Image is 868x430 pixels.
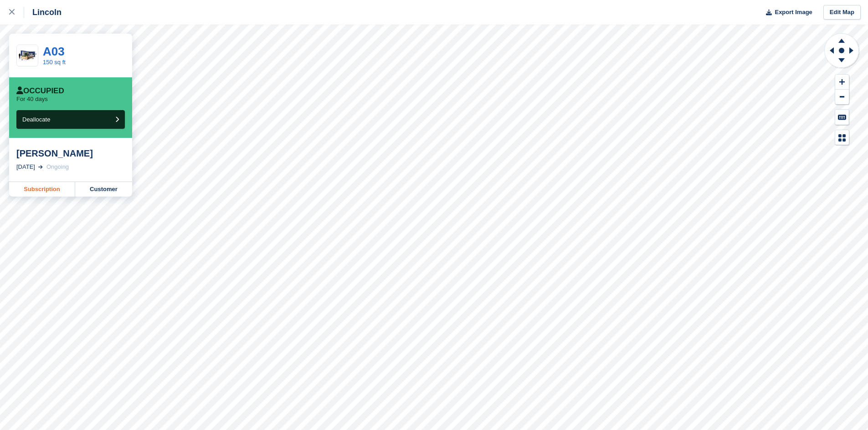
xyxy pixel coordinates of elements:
button: Deallocate [16,110,125,129]
span: Export Image [775,8,812,17]
div: [PERSON_NAME] [16,148,125,159]
button: Keyboard Shortcuts [835,110,849,125]
a: Subscription [9,182,75,197]
div: Occupied [16,86,64,96]
div: [DATE] [16,162,35,172]
a: Customer [75,182,132,197]
span: Deallocate [22,116,50,123]
a: Edit Map [823,5,861,20]
button: Export Image [760,5,812,20]
a: A03 [43,45,65,58]
div: Ongoing [46,162,69,172]
p: For 40 days [16,96,48,103]
button: Zoom Out [835,90,849,105]
img: 20-ft-container.jpg [17,48,38,64]
button: Map Legend [835,130,849,145]
img: arrow-right-light-icn-cde0832a797a2874e46488d9cf13f60e5c3a73dbe684e267c42b8395dfbc2abf.svg [38,165,43,169]
button: Zoom In [835,75,849,90]
div: Lincoln [24,7,62,18]
a: 150 sq ft [43,59,66,66]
